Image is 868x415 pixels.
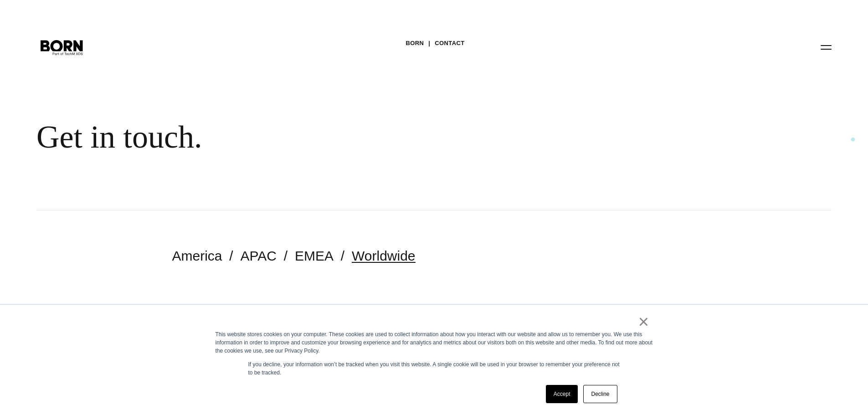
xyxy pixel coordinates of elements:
[583,385,617,403] a: Decline
[248,360,620,377] p: If you decline, your information won’t be tracked when you visit this website. A single cookie wi...
[216,330,653,355] div: This website stores cookies on your computer. These cookies are used to collect information about...
[172,248,222,263] a: America
[406,36,424,50] a: BORN
[36,118,556,156] div: Get in touch.
[815,37,837,56] button: Open
[352,248,416,263] a: Worldwide
[241,248,277,263] a: APAC
[435,36,464,50] a: Contact
[104,302,764,357] h2: Please contact us for details on our direct presence in the following countries:
[546,385,578,403] a: Accept
[295,248,334,263] a: EMEA
[638,318,649,326] a: ×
